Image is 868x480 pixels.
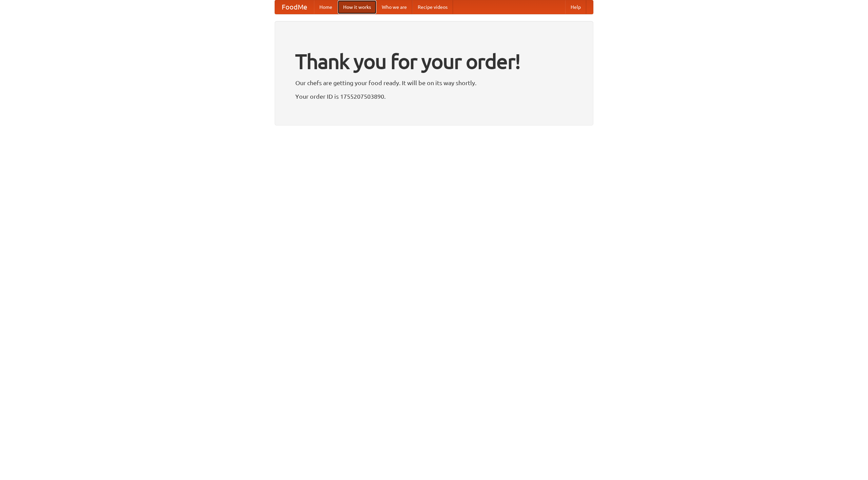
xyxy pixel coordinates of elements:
[295,45,573,78] h1: Thank you for your order!
[314,0,338,14] a: Home
[295,78,573,88] p: Our chefs are getting your food ready. It will be on its way shortly.
[275,0,314,14] a: FoodMe
[338,0,376,14] a: How it works
[412,0,453,14] a: Recipe videos
[376,0,412,14] a: Who we are
[295,91,573,101] p: Your order ID is 1755207503890.
[565,0,586,14] a: Help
